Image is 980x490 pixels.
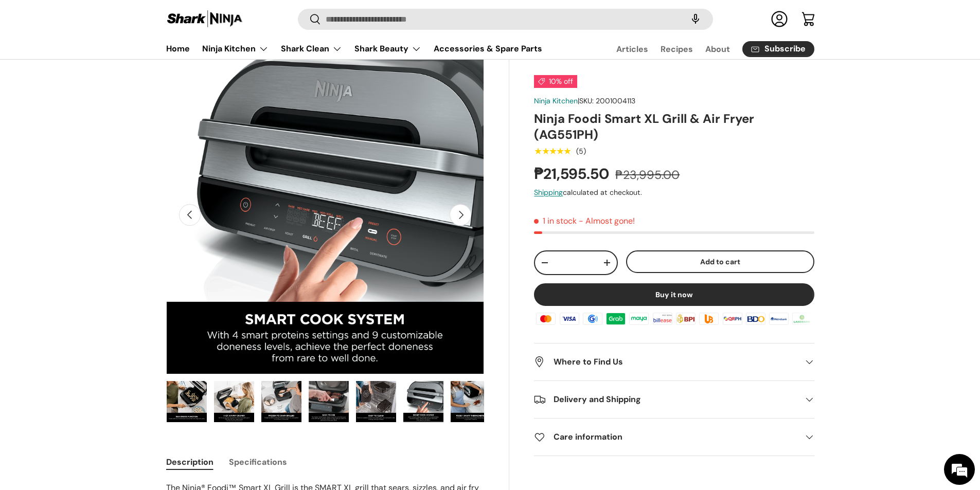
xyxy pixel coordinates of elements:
[167,381,207,422] img: Ninja Foodi Smart XL Grill & Air Fryer (AG551PH)
[534,283,814,306] button: Buy it now
[451,381,491,422] img: Ninja Foodi Smart XL Grill & Air Fryer (AG551PH)
[434,39,542,59] a: Accessories & Spare Parts
[604,311,627,326] img: grabpay
[196,39,275,59] summary: Ninja Kitchen
[596,96,635,105] span: 2001004113
[581,311,604,326] img: gcash
[791,311,813,326] img: landbank
[166,56,485,426] media-gallery: Gallery Viewer
[698,311,720,326] img: ubp
[166,450,213,474] button: Description
[534,215,577,226] span: 1 in stock
[534,419,814,456] summary: Care information
[534,382,814,419] summary: Delivery and Shipping
[764,45,806,53] span: Subscribe
[616,39,648,59] a: Articles
[661,39,693,59] a: Recipes
[403,381,443,422] img: Ninja Foodi Smart XL Grill & Air Fryer (AG551PH)
[534,344,814,381] summary: Where to Find Us
[578,96,635,105] span: |
[534,75,577,88] span: 10% off
[579,96,594,105] span: SKU:
[534,96,578,105] a: Ninja Kitchen
[54,58,173,71] div: Chat with us now
[651,311,674,326] img: billease
[60,130,142,233] span: We're online!
[558,311,580,326] img: visa
[534,311,557,326] img: master
[356,381,396,422] img: Ninja Foodi Smart XL Grill & Air Fryer (AG551PH)
[169,5,193,30] div: Minimize live chat window
[261,381,301,422] img: Ninja Foodi Smart XL Grill & Air Fryer (AG551PH)
[615,167,680,183] s: ₱23,995.00
[534,164,612,184] strong: ₱21,595.50
[579,215,635,226] p: - Almost gone!
[166,39,542,59] nav: Primary
[721,311,743,326] img: qrph
[229,450,287,474] button: Specifications
[576,148,586,155] div: (5)
[742,41,814,57] a: Subscribe
[768,311,790,326] img: metrobank
[534,111,814,142] h1: Ninja Foodi Smart XL Grill & Air Fryer (AG551PH)
[5,281,196,317] textarea: Type your message and hit 'Enter'
[309,381,349,422] img: Ninja Foodi Smart XL Grill & Air Fryer (AG551PH)
[214,381,254,422] img: Ninja Foodi Smart XL Grill & Air Fryer (AG551PH)
[534,146,571,156] span: ★★★★★
[592,39,814,59] nav: Secondary
[628,311,650,326] img: maya
[534,147,571,156] div: 5.0 out of 5.0 stars
[275,39,348,59] summary: Shark Clean
[705,39,730,59] a: About
[534,188,563,197] a: Shipping
[534,431,797,444] h2: Care information
[674,311,697,326] img: bpi
[348,39,427,59] summary: Shark Beauty
[166,39,190,59] a: Home
[534,394,797,406] h2: Delivery and Shipping
[679,8,712,31] speech-search-button: Search by voice
[534,356,797,369] h2: Where to Find Us
[166,9,243,29] img: Shark Ninja Philippines
[626,250,814,274] button: Add to cart
[744,311,767,326] img: bdo
[534,188,814,198] div: calculated at checkout.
